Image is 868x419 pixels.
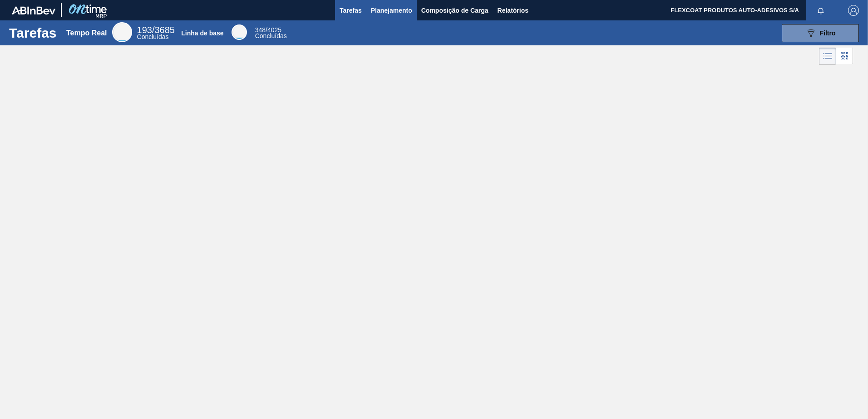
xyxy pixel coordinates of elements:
[421,5,488,16] span: Composição de Carga
[9,28,57,38] h1: Tarefas
[371,5,412,16] span: Planejamento
[255,26,266,34] span: 348
[137,25,152,35] span: 193
[848,5,859,16] img: Logout
[137,33,169,40] span: Concluídas
[12,6,55,15] img: TNhmsLtSVTkK8tSr43FrP2fwEKptu5GPRR3wAAAABJRU5ErkJggg==
[255,32,287,39] span: Concluídas
[154,25,175,35] font: 3685
[181,29,223,37] div: Linha de base
[819,48,836,65] div: Visão em Lista
[836,48,853,65] div: Visão em Cards
[498,5,528,16] span: Relatórios
[820,29,836,37] span: Filtro
[255,27,287,39] div: Base Line
[137,26,175,40] div: Real Time
[340,5,362,16] span: Tarefas
[137,25,175,35] span: /
[112,22,132,42] div: Real Time
[232,24,247,40] div: Base Line
[267,26,281,34] font: 4025
[782,24,859,42] button: Filtro
[806,4,835,17] button: Notificações
[255,26,281,34] span: /
[66,29,107,37] div: Tempo Real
